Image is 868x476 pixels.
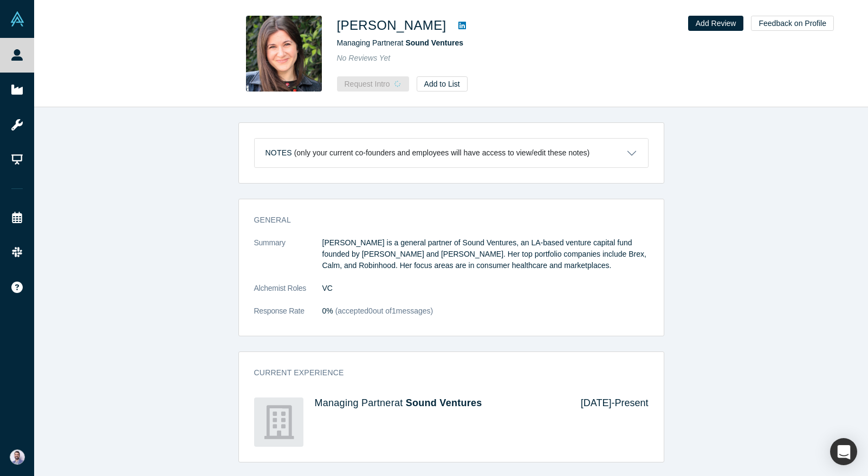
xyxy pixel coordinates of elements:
h3: Notes [265,147,292,159]
h4: Managing Partner at [315,397,566,409]
h3: General [254,214,633,226]
p: [PERSON_NAME] is a general partner of Sound Ventures, an LA-based venture capital fund founded by... [322,237,649,271]
span: Managing Partner at [337,38,463,47]
button: Notes (only your current co-founders and employees will have access to view/edit these notes) [255,139,648,167]
button: Add Review [688,16,744,31]
p: (only your current co-founders and employees will have access to view/edit these notes) [294,148,590,158]
a: Sound Ventures [405,38,463,47]
img: Sam Jadali's Account [10,449,25,465]
img: Effie Epstein's Profile Image [246,16,322,92]
span: (accepted 0 out of 1 messages) [333,307,433,315]
img: Alchemist Vault Logo [10,11,25,27]
span: No Reviews Yet [337,54,391,62]
div: [DATE] - Present [566,397,649,447]
span: 0% [322,307,333,315]
button: Feedback on Profile [751,16,834,31]
a: Sound Ventures [406,397,482,408]
button: Request Intro [337,76,409,92]
dt: Response Rate [254,305,322,328]
dd: VC [322,283,649,294]
button: Add to List [417,76,468,92]
dt: Alchemist Roles [254,283,322,305]
h3: Current Experience [254,367,633,379]
img: Sound Ventures's Logo [254,397,303,447]
h1: [PERSON_NAME] [337,16,446,35]
dt: Summary [254,237,322,283]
